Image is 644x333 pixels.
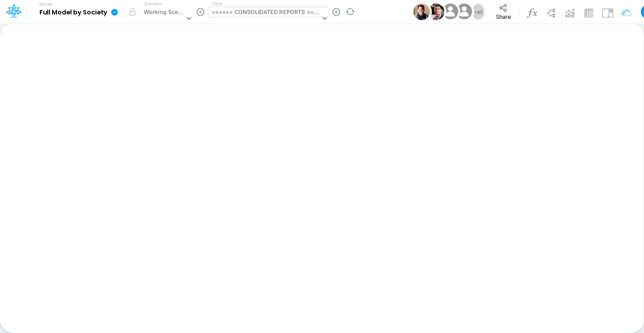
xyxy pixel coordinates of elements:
img: User Image Icon [441,2,460,21]
span: + 45 [474,9,483,15]
div: ====== CONSOLIDATED REPORTS ====== [212,8,320,18]
img: User Image Icon [413,4,430,20]
label: Scenario [144,0,162,7]
button: Share [488,1,518,23]
label: Model [39,2,53,7]
img: User Image Icon [428,4,445,20]
label: View [212,0,222,7]
div: Working Scenario [144,8,184,18]
b: Full Model by Society [39,9,107,17]
span: Share [496,13,511,20]
img: User Image Icon [454,2,474,21]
